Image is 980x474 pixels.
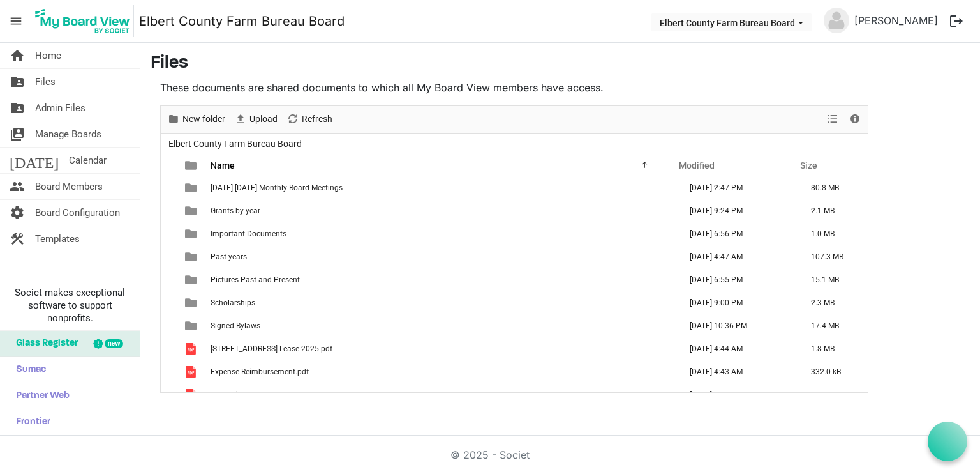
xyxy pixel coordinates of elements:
span: Size [800,160,817,171]
span: Refresh [301,111,334,127]
span: folder_shared [10,95,25,121]
td: April 14, 2025 6:55 PM column header Modified [676,268,798,291]
td: is template cell column header type [177,245,207,268]
span: Admin Files [35,95,85,121]
td: checkbox [161,176,177,199]
td: checkbox [161,268,177,291]
td: February 28, 2025 4:47 AM column header Modified [676,245,798,268]
td: Pictures Past and Present is template cell column header Name [207,268,676,291]
span: Past years [211,252,247,261]
span: Templates [35,226,80,252]
span: Frontier [10,409,50,435]
td: is template cell column header type [177,199,207,222]
span: Name [211,160,235,171]
button: Refresh [285,111,335,127]
span: Signed Bylaws [211,321,260,330]
span: folder_shared [10,69,25,95]
td: Strategic Alignment Workshop Results.pdf is template cell column header Name [207,383,676,406]
td: July 30, 2023 10:36 PM column header Modified [676,314,798,337]
span: people [10,174,25,199]
span: Glass Register [10,331,78,356]
span: home [10,43,25,68]
p: These documents are shared documents to which all My Board View members have access. [160,80,868,95]
td: 245.2 kB is template cell column header Size [798,383,868,406]
span: New folder [181,111,226,127]
span: menu [4,9,28,33]
td: 332.0 kB is template cell column header Size [798,360,868,383]
td: checkbox [161,199,177,222]
div: new [105,339,123,348]
td: checkbox [161,314,177,337]
span: Elbert County Farm Bureau Board [166,136,304,152]
td: checkbox [161,383,177,406]
td: 15.1 MB is template cell column header Size [798,268,868,291]
div: View [822,106,844,133]
span: Manage Boards [35,121,101,147]
span: Home [35,43,61,68]
span: [DATE]-[DATE] Monthly Board Meetings [211,183,343,192]
a: © 2025 - Societ [450,448,530,461]
td: 1.0 MB is template cell column header Size [798,222,868,245]
td: February 28, 2025 4:46 AM column header Modified [676,383,798,406]
span: [STREET_ADDRESS] Lease 2025.pdf [211,344,332,353]
div: Details [844,106,866,133]
span: construction [10,226,25,252]
td: checkbox [161,222,177,245]
td: April 14, 2025 6:56 PM column header Modified [676,222,798,245]
td: Grants by year is template cell column header Name [207,199,676,222]
td: 107.3 MB is template cell column header Size [798,245,868,268]
td: checkbox [161,337,177,360]
span: Scholarships [211,298,255,307]
td: February 14, 2025 9:00 PM column header Modified [676,291,798,314]
span: Grants by year [211,206,260,215]
span: Pictures Past and Present [211,275,300,284]
td: Scholarships is template cell column header Name [207,291,676,314]
td: checkbox [161,245,177,268]
h3: Files [151,53,970,75]
td: 1.8 MB is template cell column header Size [798,337,868,360]
td: February 28, 2025 4:43 AM column header Modified [676,360,798,383]
a: [PERSON_NAME] [849,8,943,33]
td: 370 Comanche Street Lease 2025.pdf is template cell column header Name [207,337,676,360]
span: settings [10,200,25,226]
td: is template cell column header type [177,268,207,291]
td: March 04, 2025 9:24 PM column header Modified [676,199,798,222]
td: Signed Bylaws is template cell column header Name [207,314,676,337]
span: Important Documents [211,229,286,238]
img: My Board View Logo [31,5,134,37]
span: Strategic Alignment Workshop Results.pdf [211,390,356,399]
button: Details [847,111,864,127]
span: Files [35,69,56,95]
a: My Board View Logo [31,5,139,37]
span: Modified [679,160,715,171]
button: View dropdownbutton [825,111,840,127]
td: is template cell column header type [177,360,207,383]
td: Important Documents is template cell column header Name [207,222,676,245]
td: is template cell column header type [177,383,207,406]
button: New folder [165,111,228,127]
span: [DATE] [10,148,59,173]
td: Past years is template cell column header Name [207,245,676,268]
td: 2024-2025 Monthly Board Meetings is template cell column header Name [207,176,676,199]
td: is template cell column header type [177,314,207,337]
a: Elbert County Farm Bureau Board [139,8,345,34]
div: Refresh [282,106,337,133]
span: switch_account [10,121,25,147]
span: Sumac [10,357,46,383]
div: Upload [230,106,282,133]
td: 2.1 MB is template cell column header Size [798,199,868,222]
span: Partner Web [10,383,70,409]
button: logout [943,8,970,34]
span: Board Configuration [35,200,120,226]
td: is template cell column header type [177,176,207,199]
span: Expense Reimbursement.pdf [211,367,309,376]
span: Board Members [35,174,103,199]
td: February 28, 2025 4:44 AM column header Modified [676,337,798,360]
td: is template cell column header type [177,337,207,360]
td: 17.4 MB is template cell column header Size [798,314,868,337]
img: no-profile-picture.svg [824,8,849,33]
td: checkbox [161,291,177,314]
td: is template cell column header type [177,291,207,314]
span: Societ makes exceptional software to support nonprofits. [6,286,134,325]
button: Upload [232,111,280,127]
